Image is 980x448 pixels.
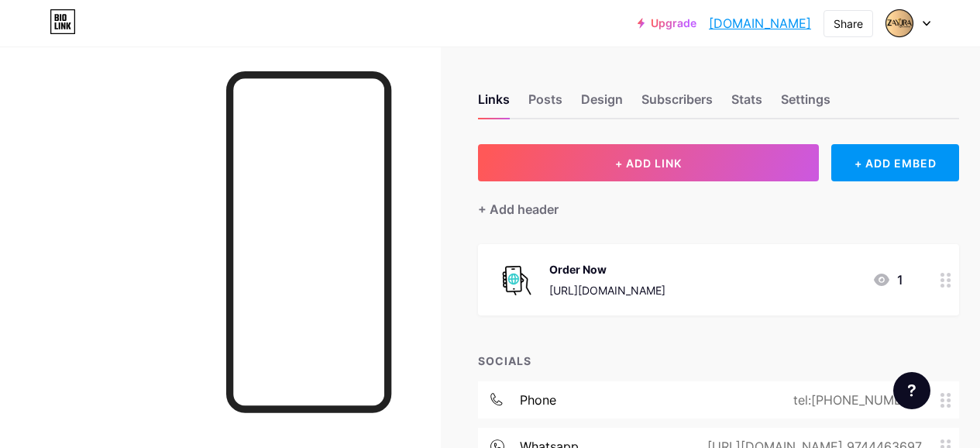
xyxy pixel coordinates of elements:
div: tel:[PHONE_NUMBER] [769,391,940,409]
div: 1 [872,271,903,289]
div: Share [834,16,863,32]
div: Stats [731,90,762,118]
span: + ADD LINK [615,157,682,170]
div: Links [478,90,510,118]
img: zayura [885,9,914,38]
div: Design [581,90,623,118]
div: Order Now [549,261,665,277]
div: + Add header [478,200,559,219]
div: Settings [781,90,830,118]
div: [URL][DOMAIN_NAME] [549,282,665,298]
div: + ADD EMBED [831,144,959,181]
button: + ADD LINK [478,144,819,181]
div: Posts [528,90,562,118]
a: Upgrade [638,17,696,29]
div: phone [520,391,556,409]
div: SOCIALS [478,353,959,369]
img: Order Now [497,260,537,300]
div: Subscribers [641,90,713,118]
a: [DOMAIN_NAME] [709,14,811,33]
